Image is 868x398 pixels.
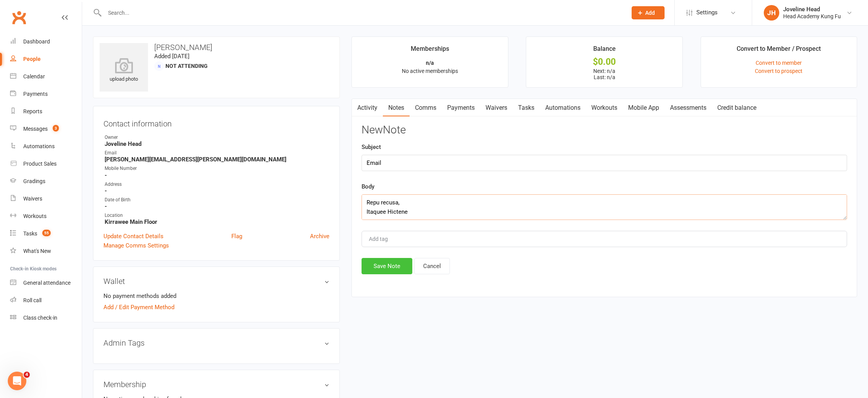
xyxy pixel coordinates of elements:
a: Messages 3 [10,120,82,138]
a: Workouts [586,99,623,117]
div: Email [105,149,329,157]
span: Settings [696,4,718,21]
strong: [PERSON_NAME][EMAIL_ADDRESS][PERSON_NAME][DOMAIN_NAME] [105,156,329,163]
strong: Kirrawee Main Floor [105,218,329,225]
li: No payment methods added [103,291,329,301]
span: 55 [42,230,51,236]
a: Payments [442,99,480,117]
strong: - [105,187,329,194]
a: People [10,50,82,68]
a: Waivers [10,190,82,208]
button: Add [632,6,665,19]
a: Convert to prospect [755,68,803,74]
h3: [PERSON_NAME] [100,43,333,52]
div: Roll call [23,297,41,303]
a: Calendar [10,68,82,85]
a: Notes [383,99,410,117]
p: Next: n/a Last: n/a [533,68,675,80]
div: Date of Birth [105,196,329,204]
div: Dashboard [23,38,50,45]
a: Manage Comms Settings [103,241,169,250]
a: Workouts [10,208,82,225]
div: Product Sales [23,161,57,167]
a: General attendance kiosk mode [10,274,82,292]
h3: Admin Tags [103,339,329,347]
a: Convert to member [756,60,802,66]
a: Mobile App [623,99,665,117]
div: What's New [23,248,51,254]
div: Messages [23,126,48,132]
a: Add / Edit Payment Method [103,303,174,312]
div: People [23,56,41,62]
h3: Membership [103,380,329,389]
iframe: Intercom live chat [8,372,26,390]
a: Automations [540,99,586,117]
span: Add [645,10,655,16]
a: Dashboard [10,33,82,50]
a: Update Contact Details [103,232,164,241]
strong: Joveline Head [105,140,329,147]
div: Convert to Member / Prospect [737,44,821,58]
div: Workouts [23,213,46,219]
a: Waivers [480,99,513,117]
strong: - [105,203,329,210]
a: Payments [10,85,82,103]
a: Comms [410,99,442,117]
textarea: Loremips Dolo 0:70 SI (4 ametco adi) el Seddoei Tempor Incidid U labo etdo mag aliq eni 9.01ad mi... [362,194,847,220]
a: What's New [10,242,82,260]
div: General attendance [23,280,71,286]
a: Tasks 55 [10,225,82,242]
label: Body [362,182,374,191]
a: Automations [10,138,82,155]
a: Roll call [10,292,82,309]
div: upload photo [100,58,148,83]
span: 3 [53,125,59,132]
div: Mobile Number [105,165,329,172]
a: Activity [352,99,383,117]
h3: Wallet [103,277,329,286]
a: Flag [231,232,242,241]
a: Archive [310,232,329,241]
div: Automations [23,143,55,149]
a: Product Sales [10,155,82,173]
h3: Contact information [103,116,329,128]
input: optional [362,155,847,171]
div: Memberships [411,44,449,58]
span: Not Attending [165,63,208,69]
a: Tasks [513,99,540,117]
div: Address [105,181,329,188]
div: Payments [23,91,48,97]
div: Head Academy Kung Fu [783,13,841,20]
h3: New Note [362,124,847,136]
div: Location [105,212,329,219]
div: Tasks [23,230,37,237]
a: Gradings [10,173,82,190]
a: Assessments [665,99,712,117]
div: Balance [593,44,616,58]
button: Cancel [414,258,450,274]
span: 4 [24,372,30,378]
a: Class kiosk mode [10,309,82,327]
div: JH [764,5,779,21]
a: Clubworx [9,8,29,27]
div: Reports [23,108,42,114]
div: Calendar [23,73,45,80]
div: $0.00 [533,58,675,66]
label: Subject [362,142,381,152]
div: Waivers [23,196,42,202]
div: Joveline Head [783,6,841,13]
input: Add tag [368,234,395,244]
div: Class check-in [23,315,57,321]
button: Save Note [362,258,412,274]
div: Gradings [23,178,45,184]
span: No active memberships [402,68,458,74]
time: Added [DATE] [154,53,189,60]
div: Owner [105,134,329,141]
input: Search... [102,7,622,18]
a: Reports [10,103,82,120]
strong: n/a [426,60,434,66]
strong: - [105,172,329,179]
a: Credit balance [712,99,762,117]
